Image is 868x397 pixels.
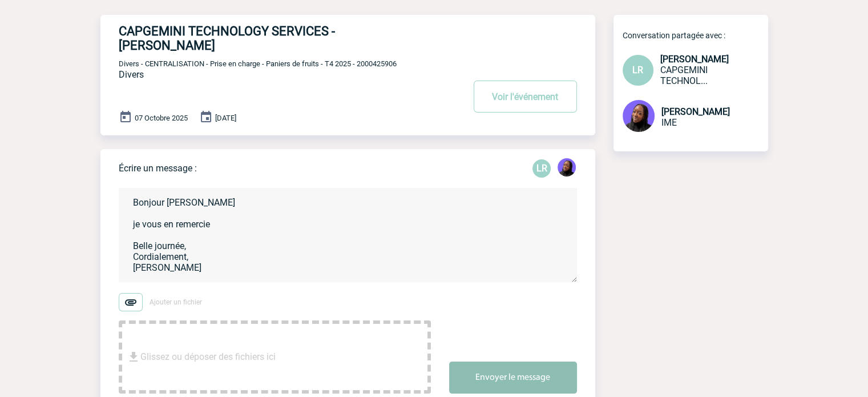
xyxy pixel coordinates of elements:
span: 07 Octobre 2025 [135,114,188,122]
p: LR [532,159,551,178]
span: IME [661,117,677,128]
span: CAPGEMINI TECHNOLOGY SERVICES [660,65,708,86]
span: Ajouter un fichier [150,298,202,306]
button: Envoyer le message [449,362,577,394]
img: file_download.svg [127,350,140,364]
span: Glissez ou déposer des fichiers ici [140,328,276,386]
h4: CAPGEMINI TECHNOLOGY SERVICES - [PERSON_NAME] [119,24,430,53]
div: Laura REMADNA [532,159,551,178]
img: 131349-0.png [623,100,655,132]
span: [PERSON_NAME] [660,54,729,65]
span: [DATE] [215,114,236,122]
span: Divers - CENTRALISATION - Prise en charge - Paniers de fruits - T4 2025 - 2000425906 [119,59,397,68]
div: Tabaski THIAM [558,158,576,179]
p: Conversation partagée avec : [623,31,768,40]
span: [PERSON_NAME] [661,106,730,117]
span: Divers [119,69,144,80]
span: LR [632,65,643,75]
p: Écrire un message : [119,163,197,174]
img: 131349-0.png [558,158,576,177]
button: Voir l'événement [474,81,577,113]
